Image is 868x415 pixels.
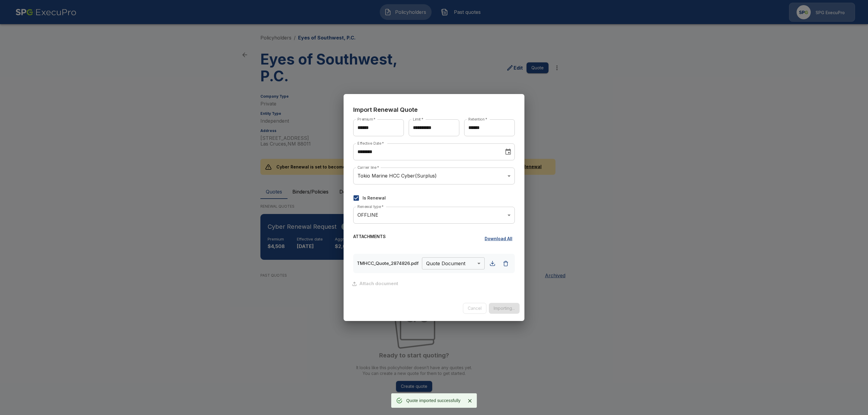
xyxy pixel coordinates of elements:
div: Quote Document [422,257,485,269]
div: OFFLINE [353,207,515,224]
h6: Import Renewal Quote [353,105,515,115]
h6: ATTACHMENTS [353,233,386,244]
label: Renewal type [357,204,383,209]
div: Tokio Marine HCC Cyber ( Surplus ) [353,168,515,184]
label: Limit [413,117,423,122]
button: Download All [482,233,515,244]
div: Quote imported successfully [406,395,461,406]
button: Choose date, selected date is Dec 16, 2025 [502,146,514,158]
label: Carrier line [357,165,379,170]
button: Close [465,396,474,405]
label: Retention [468,117,487,122]
span: Is Renewal [363,195,386,201]
label: Premium [357,117,376,122]
p: TMHCC_Quote_2874826.pdf [357,260,420,267]
label: Effective Date [357,141,384,146]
